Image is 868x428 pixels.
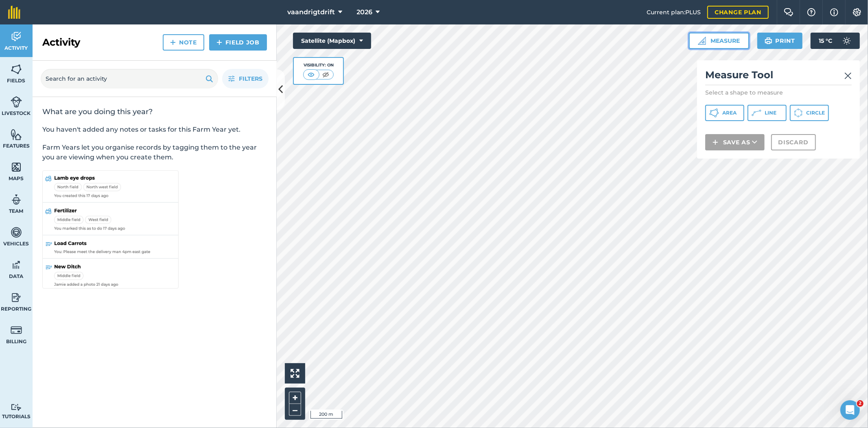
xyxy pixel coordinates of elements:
[806,110,825,116] span: Circle
[42,143,267,162] p: Farm Years let you organise records by tagging them to the year you are viewing when you create t...
[11,31,22,43] img: svg+xml;base64,PD94bWwgdmVyc2lvbj0iMS4wIiBlbmNvZGluZz0idXRmLTgiPz4KPCEtLSBHZW5lcmF0b3I6IEFkb2JlIE...
[771,134,816,150] button: Discard
[222,69,269,88] button: Filters
[11,161,22,173] img: svg+xml;base64,PHN2ZyB4bWxucz0iaHR0cDovL3d3dy53My5vcmcvMjAwMC9zdmciIHdpZHRoPSI1NiIgaGVpZ2h0PSI2MC...
[287,7,335,17] span: vaandrigtdrift
[705,68,852,85] h2: Measure Tool
[306,71,316,79] img: svg+xml;base64,PHN2ZyB4bWxucz0iaHR0cDovL3d3dy53My5vcmcvMjAwMC9zdmciIHdpZHRoPSI1MCIgaGVpZ2h0PSI0MC...
[830,7,838,17] img: svg+xml;base64,PHN2ZyB4bWxucz0iaHR0cDovL3d3dy53My5vcmcvMjAwMC9zdmciIHdpZHRoPSIxNyIgaGVpZ2h0PSIxNy...
[844,71,852,81] img: svg+xml;base64,PHN2ZyB4bWxucz0iaHR0cDovL3d3dy53My5vcmcvMjAwMC9zdmciIHdpZHRoPSIyMiIgaGVpZ2h0PSIzMC...
[705,134,765,150] button: Save as
[41,69,218,88] input: Search for an activity
[11,259,22,271] img: svg+xml;base64,PD94bWwgdmVyc2lvbj0iMS4wIiBlbmNvZGluZz0idXRmLTgiPz4KPCEtLSBHZW5lcmF0b3I6IEFkb2JlIE...
[170,38,176,47] img: svg+xml;base64,PHN2ZyB4bWxucz0iaHR0cDovL3d3dy53My5vcmcvMjAwMC9zdmciIHdpZHRoPSIxNCIgaGVpZ2h0PSIyNC...
[291,369,300,378] img: Four arrows, one pointing top left, one top right, one bottom right and the last bottom left
[722,110,737,116] span: Area
[757,33,803,49] button: Print
[11,291,22,304] img: svg+xml;base64,PD94bWwgdmVyc2lvbj0iMS4wIiBlbmNvZGluZz0idXRmLTgiPz4KPCEtLSBHZW5lcmF0b3I6IEFkb2JlIE...
[42,125,267,135] p: You haven't added any notes or tasks for this Farm Year yet.
[852,8,862,16] img: A cog icon
[357,7,373,17] span: 2026
[11,194,22,206] img: svg+xml;base64,PD94bWwgdmVyc2lvbj0iMS4wIiBlbmNvZGluZz0idXRmLTgiPz4KPCEtLSBHZW5lcmF0b3I6IEFkb2JlIE...
[748,105,787,121] button: Line
[857,400,864,407] span: 2
[206,74,213,84] img: svg+xml;base64,PHN2ZyB4bWxucz0iaHR0cDovL3d3dy53My5vcmcvMjAwMC9zdmciIHdpZHRoPSIxOSIgaGVpZ2h0PSIyNC...
[11,96,22,108] img: svg+xml;base64,PD94bWwgdmVyc2lvbj0iMS4wIiBlbmNvZGluZz0idXRmLTgiPz4KPCEtLSBHZW5lcmF0b3I6IEFkb2JlIE...
[705,88,852,97] p: Select a shape to measure
[11,324,22,336] img: svg+xml;base64,PD94bWwgdmVyc2lvbj0iMS4wIiBlbmNvZGluZz0idXRmLTgiPz4KPCEtLSBHZW5lcmF0b3I6IEFkb2JlIE...
[811,33,860,49] button: 15 °C
[765,110,776,116] span: Line
[713,137,718,147] img: svg+xml;base64,PHN2ZyB4bWxucz0iaHR0cDovL3d3dy53My5vcmcvMjAwMC9zdmciIHdpZHRoPSIxNCIgaGVpZ2h0PSIyNC...
[698,37,706,45] img: Ruler icon
[689,33,749,49] button: Measure
[819,33,832,49] span: 15 ° C
[765,36,772,46] img: svg+xml;base64,PHN2ZyB4bWxucz0iaHR0cDovL3d3dy53My5vcmcvMjAwMC9zdmciIHdpZHRoPSIxOSIgaGVpZ2h0PSIyNC...
[293,33,371,49] button: Satellite (Mapbox)
[11,404,22,411] img: svg+xml;base64,PD94bWwgdmVyc2lvbj0iMS4wIiBlbmNvZGluZz0idXRmLTgiPz4KPCEtLSBHZW5lcmF0b3I6IEFkb2JlIE...
[647,8,701,17] span: Current plan : PLUS
[11,226,22,238] img: svg+xml;base64,PD94bWwgdmVyc2lvbj0iMS4wIiBlbmNvZGluZz0idXRmLTgiPz4KPCEtLSBHZW5lcmF0b3I6IEFkb2JlIE...
[321,71,331,79] img: svg+xml;base64,PHN2ZyB4bWxucz0iaHR0cDovL3d3dy53My5vcmcvMjAwMC9zdmciIHdpZHRoPSI1MCIgaGVpZ2h0PSI0MC...
[289,404,301,416] button: –
[705,105,744,121] button: Area
[839,33,855,49] img: svg+xml;base64,PD94bWwgdmVyc2lvbj0iMS4wIiBlbmNvZGluZz0idXRmLTgiPz4KPCEtLSBHZW5lcmF0b3I6IEFkb2JlIE...
[289,392,301,404] button: +
[11,128,22,141] img: svg+xml;base64,PHN2ZyB4bWxucz0iaHR0cDovL3d3dy53My5vcmcvMjAwMC9zdmciIHdpZHRoPSI1NiIgaGVpZ2h0PSI2MC...
[216,38,222,47] img: svg+xml;base64,PHN2ZyB4bWxucz0iaHR0cDovL3d3dy53My5vcmcvMjAwMC9zdmciIHdpZHRoPSIxNCIgaGVpZ2h0PSIyNC...
[807,8,816,16] img: A question mark icon
[303,62,334,68] div: Visibility: On
[11,63,22,75] img: svg+xml;base64,PHN2ZyB4bWxucz0iaHR0cDovL3d3dy53My5vcmcvMjAwMC9zdmciIHdpZHRoPSI1NiIgaGVpZ2h0PSI2MC...
[707,6,769,19] a: Change plan
[163,34,204,51] a: Note
[840,400,860,420] iframe: Intercom live chat
[8,6,20,19] img: fieldmargin Logo
[209,34,267,51] a: Field Job
[42,36,80,49] h2: Activity
[42,107,267,117] h2: What are you doing this year?
[784,8,794,16] img: Two speech bubbles overlapping with the left bubble in the forefront
[239,74,262,83] span: Filters
[790,105,829,121] button: Circle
